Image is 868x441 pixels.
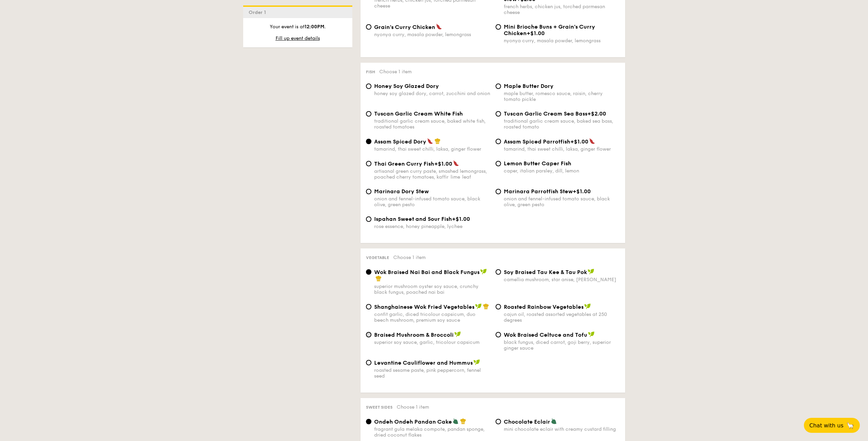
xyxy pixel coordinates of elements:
img: icon-vegan.f8ff3823.svg [454,331,461,337]
span: +$1.00 [434,161,452,167]
img: icon-spicy.37a8142b.svg [589,138,595,144]
span: Assam Spiced Parrotfish [504,138,570,145]
input: Wok Braised Celtuce and Tofublack fungus, diced carrot, goji berry, superior ginger sauce [496,332,501,337]
span: Honey Soy Glazed Dory [374,83,439,89]
span: Assam Spiced Dory [374,138,426,145]
img: icon-vegetarian.fe4039eb.svg [551,418,557,424]
input: Maple Butter Dorymaple butter, romesco sauce, raisin, cherry tomato pickle [496,83,501,89]
input: Marinara Parrotfish Stew+$1.00onion and fennel-infused tomato sauce, black olive, green pesto [496,189,501,194]
input: Honey Soy Glazed Doryhoney soy glazed dory, carrot, zucchini and onion [366,83,371,89]
span: ⁠Soy Braised Tau Kee & Tau Pok [504,269,587,275]
span: Tuscan Garlic Cream Sea Bass [504,110,587,117]
span: +$1.00 [570,138,588,145]
span: Marinara Parrotfish Stew [504,188,573,195]
span: Wok Braised Celtuce and Tofu [504,332,587,338]
div: onion and fennel-infused tomato sauce, black olive, green pesto [374,196,490,208]
div: cajun oil, roasted assorted vegetables at 250 degrees [504,311,620,323]
input: Roasted Rainbow Vegetablescajun oil, roasted assorted vegetables at 250 degrees [496,304,501,309]
input: Shanghainese Wok Fried Vegetablesconfit garlic, diced tricolour capsicum, duo beech mushroom, pre... [366,304,371,309]
span: Marinara Dory Stew [374,188,429,195]
input: Grain's Curry Chickennyonya curry, masala powder, lemongrass [366,24,371,30]
img: icon-vegan.f8ff3823.svg [475,303,482,309]
div: maple butter, romesco sauce, raisin, cherry tomato pickle [504,91,620,102]
input: Chocolate Eclairmini chocolate eclair with creamy custard filling [496,419,501,424]
input: Marinara Dory Stewonion and fennel-infused tomato sauce, black olive, green pesto [366,189,371,194]
input: Wok Braised Nai Bai and Black Fungussuperior mushroom oyster soy sauce, crunchy black fungus, poa... [366,269,371,275]
input: Lemon Butter Caper Fishcaper, italian parsley, dill, lemon [496,161,501,166]
div: roasted sesame paste, pink peppercorn, fennel seed [374,367,490,379]
div: fragrant gula melaka compote, pandan sponge, dried coconut flakes [374,426,490,438]
div: honey soy glazed dory, carrot, zucchini and onion [374,91,490,96]
span: Shanghainese Wok Fried Vegetables [374,304,474,310]
span: Wok Braised Nai Bai and Black Fungus [374,269,480,275]
div: superior soy sauce, garlic, tricolour capsicum [374,339,490,345]
span: Levantine Cauliflower and Hummus [374,360,473,366]
span: Tuscan Garlic Cream White Fish [374,110,463,117]
div: confit garlic, diced tricolour capsicum, duo beech mushroom, premium soy sauce [374,311,490,323]
div: rose essence, honey pineapple, lychee [374,224,490,229]
img: icon-spicy.37a8142b.svg [436,24,442,30]
strong: 12:00PM [305,24,324,30]
p: Your event is at . [249,24,347,30]
img: icon-spicy.37a8142b.svg [427,138,433,144]
img: icon-chef-hat.a58ddaea.svg [460,418,466,424]
div: caper, italian parsley, dill, lemon [504,168,620,174]
span: Choose 1 item [397,404,429,410]
img: icon-vegan.f8ff3823.svg [584,303,591,309]
div: black fungus, diced carrot, goji berry, superior ginger sauce [504,339,620,351]
input: Mini Brioche Buns + Grain's Curry Chicken+$1.00nyonya curry, masala powder, lemongrass [496,24,501,30]
img: icon-vegan.f8ff3823.svg [480,269,487,275]
input: Assam Spiced Dorytamarind, thai sweet chilli, laksa, ginger flower [366,139,371,144]
input: ⁠Soy Braised Tau Kee & Tau Pokcamellia mushroom, star anise, [PERSON_NAME] [496,269,501,275]
div: tamarind, thai sweet chilli, laksa, ginger flower [504,146,620,152]
input: Thai Green Curry Fish+$1.00artisanal green curry paste, smashed lemongrass, poached cherry tomato... [366,161,371,166]
input: Ispahan Sweet and Sour Fish+$1.00rose essence, honey pineapple, lychee [366,216,371,222]
span: Lemon Butter Caper Fish [504,160,571,167]
span: Fish [366,70,375,74]
input: Ondeh Ondeh Pandan Cakefragrant gula melaka compote, pandan sponge, dried coconut flakes [366,419,371,424]
input: Assam Spiced Parrotfish+$1.00tamarind, thai sweet chilli, laksa, ginger flower [496,139,501,144]
span: Order 1 [249,10,269,15]
span: Sweet sides [366,405,393,410]
span: Grain's Curry Chicken [374,24,435,30]
img: icon-spicy.37a8142b.svg [453,160,459,166]
span: Braised Mushroom & Broccoli [374,332,454,338]
button: Chat with us🦙 [804,418,860,433]
div: tamarind, thai sweet chilli, laksa, ginger flower [374,146,490,152]
div: onion and fennel-infused tomato sauce, black olive, green pesto [504,196,620,208]
span: Chat with us [809,422,843,429]
span: +$1.00 [452,216,470,222]
div: traditional garlic cream sauce, baked white fish, roasted tomatoes [374,118,490,130]
span: Chocolate Eclair [504,419,550,425]
span: Mini Brioche Buns + Grain's Curry Chicken [504,24,595,36]
span: +$1.00 [573,188,591,195]
span: Roasted Rainbow Vegetables [504,304,584,310]
span: +$1.00 [527,30,545,36]
div: nyonya curry, masala powder, lemongrass [374,32,490,37]
img: icon-vegan.f8ff3823.svg [473,359,480,365]
img: icon-chef-hat.a58ddaea.svg [435,138,441,144]
img: icon-chef-hat.a58ddaea.svg [483,303,489,309]
img: icon-chef-hat.a58ddaea.svg [376,275,382,282]
div: traditional garlic cream sauce, baked sea bass, roasted tomato [504,118,620,130]
input: Tuscan Garlic Cream Sea Bass+$2.00traditional garlic cream sauce, baked sea bass, roasted tomato [496,111,501,117]
span: Ispahan Sweet and Sour Fish [374,216,452,222]
input: Tuscan Garlic Cream White Fishtraditional garlic cream sauce, baked white fish, roasted tomatoes [366,111,371,117]
span: Fill up event details [276,35,320,41]
span: 🦙 [846,422,854,429]
img: icon-vegan.f8ff3823.svg [588,331,595,337]
span: Maple Butter Dory [504,83,554,89]
img: icon-vegetarian.fe4039eb.svg [453,418,459,424]
span: Choose 1 item [379,69,412,75]
img: icon-vegan.f8ff3823.svg [588,269,594,275]
div: nyonya curry, masala powder, lemongrass [504,38,620,44]
span: Choose 1 item [393,255,426,260]
input: Braised Mushroom & Broccolisuperior soy sauce, garlic, tricolour capsicum [366,332,371,337]
span: Ondeh Ondeh Pandan Cake [374,419,452,425]
span: Thai Green Curry Fish [374,161,434,167]
div: camellia mushroom, star anise, [PERSON_NAME] [504,277,620,283]
div: superior mushroom oyster soy sauce, crunchy black fungus, poached nai bai [374,284,490,295]
span: Vegetable [366,255,389,260]
input: Levantine Cauliflower and Hummusroasted sesame paste, pink peppercorn, fennel seed [366,360,371,365]
div: french herbs, chicken jus, torched parmesan cheese [504,4,620,15]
